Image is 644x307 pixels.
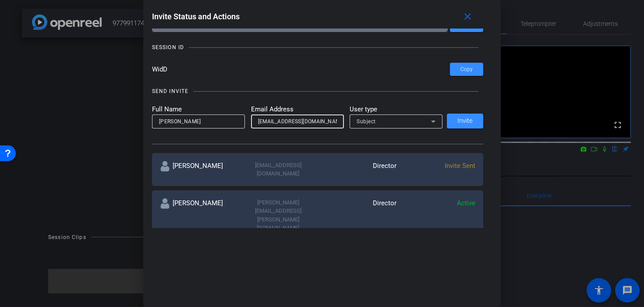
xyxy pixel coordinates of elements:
[239,198,318,232] div: [PERSON_NAME][EMAIL_ADDRESS][PERSON_NAME][DOMAIN_NAME]
[445,162,475,170] span: Invite Sent
[152,104,245,114] mat-label: Full Name
[457,199,475,207] span: Active
[318,161,396,178] div: Director
[357,118,376,125] span: Subject
[152,43,484,52] openreel-title-line: SESSION ID
[460,66,473,73] span: Copy
[450,63,483,76] button: Copy
[447,114,483,129] button: Invite
[152,9,484,25] div: Invite Status and Actions
[160,161,239,178] div: [PERSON_NAME]
[239,161,318,178] div: [EMAIL_ADDRESS][DOMAIN_NAME]
[152,43,184,52] div: SESSION ID
[152,87,484,96] openreel-title-line: SEND INVITE
[258,116,337,127] input: Enter Email
[462,11,473,22] mat-icon: close
[152,87,188,96] div: SEND INVITE
[350,104,442,114] mat-label: User type
[318,198,396,232] div: Director
[450,19,483,32] button: Copy
[159,116,238,127] input: Enter Name
[457,118,473,124] span: Invite
[160,198,239,232] div: [PERSON_NAME]
[251,104,344,114] mat-label: Email Address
